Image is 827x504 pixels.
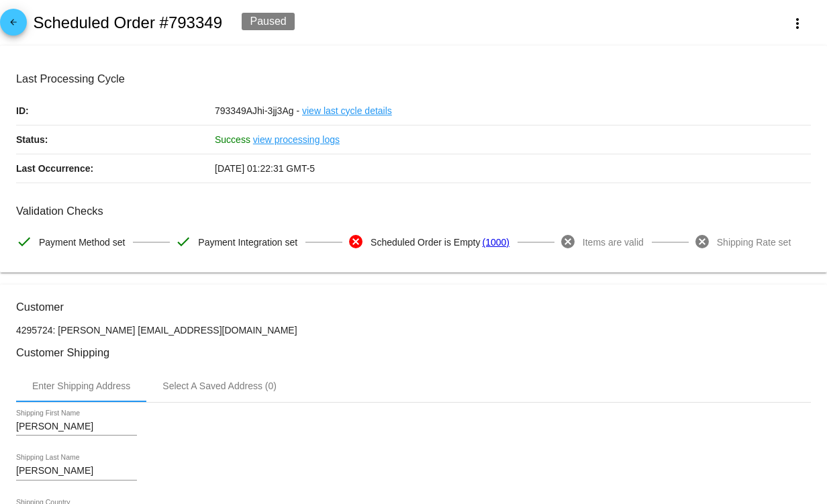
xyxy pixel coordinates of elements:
a: view processing logs [253,125,340,154]
p: Status: [16,125,215,154]
span: Payment Method set [39,228,125,256]
span: Shipping Rate set [717,228,791,256]
input: Shipping Last Name [16,466,137,476]
mat-icon: cancel [560,234,576,250]
mat-icon: cancel [348,234,364,250]
p: 4295724: [PERSON_NAME] [EMAIL_ADDRESS][DOMAIN_NAME] [16,325,811,336]
mat-icon: more_vert [789,15,806,32]
div: Paused [242,13,294,30]
span: Items are valid [583,228,644,256]
p: Last Occurrence: [16,154,215,183]
mat-icon: check [175,234,191,250]
div: Select A Saved Address (0) [162,381,277,391]
h3: Validation Checks [16,205,811,217]
mat-icon: cancel [694,234,710,250]
span: Scheduled Order is Empty [371,228,480,256]
span: Payment Integration set [198,228,297,256]
div: Enter Shipping Address [32,381,130,391]
a: view last cycle details [302,97,392,125]
p: ID: [16,97,215,125]
mat-icon: check [16,234,32,250]
span: 793349AJhi-3jj3Ag - [215,105,299,116]
span: [DATE] 01:22:31 GMT-5 [215,163,315,174]
h2: Scheduled Order #793349 [33,13,222,32]
h3: Customer [16,301,811,313]
input: Shipping First Name [16,421,137,432]
a: (1000) [482,228,509,256]
h3: Customer Shipping [16,346,811,359]
mat-icon: arrow_back [5,17,21,34]
span: Success [215,134,250,145]
h3: Last Processing Cycle [16,72,811,85]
